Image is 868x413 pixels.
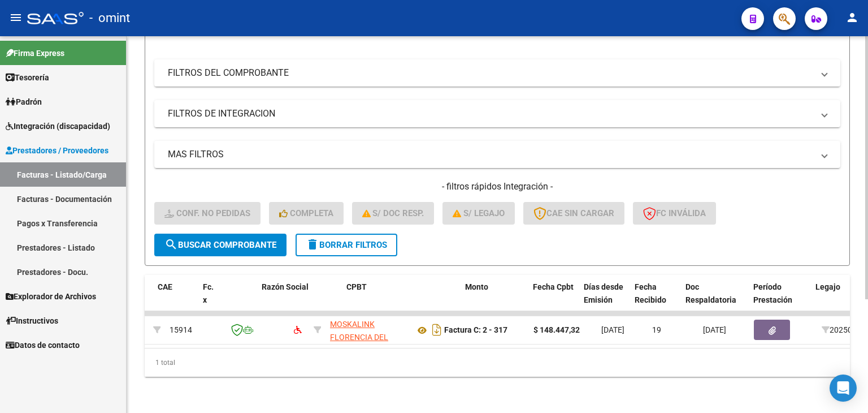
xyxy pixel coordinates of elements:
[845,11,859,24] mat-icon: person
[154,100,840,127] mat-expansion-panel-header: FILTROS DE INTEGRACION
[346,282,367,291] span: CPBT
[164,208,250,218] span: Conf. no pedidas
[306,240,387,250] span: Borrar Filtros
[9,11,23,24] mat-icon: menu
[6,71,49,84] span: Tesorería
[523,202,624,225] button: CAE SIN CARGAR
[168,107,813,120] mat-panel-title: FILTROS DE INTEGRACION
[6,315,58,327] span: Instructivos
[145,349,850,377] div: 1 total
[822,325,857,334] span: 202507
[362,208,424,218] span: S/ Doc Resp.
[168,67,813,79] mat-panel-title: FILTROS DEL COMPROBANTE
[652,325,661,334] span: 19
[6,120,110,132] span: Integración (discapacidad)
[170,325,192,334] span: 15914
[330,320,388,355] span: MOSKALINK FLORENCIA DEL CARMEN
[352,202,435,225] button: S/ Doc Resp.
[461,275,528,325] datatable-header-cell: Monto
[579,275,630,325] datatable-header-cell: Días desde Emisión
[811,275,844,325] datatable-header-cell: Legajo
[296,234,397,256] button: Borrar Filtros
[6,96,42,108] span: Padrón
[154,59,840,87] mat-expansion-panel-header: FILTROS DEL COMPROBANTE
[685,282,736,304] span: Doc Respaldatoria
[164,240,276,250] span: Buscar Comprobante
[342,275,461,325] datatable-header-cell: CPBT
[429,321,444,339] i: Descargar documento
[528,275,579,325] datatable-header-cell: Fecha Cpbt
[154,141,840,168] mat-expansion-panel-header: MAS FILTROS
[444,326,507,335] strong: Factura C: 2 - 317
[749,275,811,325] datatable-header-cell: Período Prestación
[703,325,726,334] span: [DATE]
[153,275,198,325] datatable-header-cell: CAE
[203,282,214,304] span: Fc. x
[257,275,342,325] datatable-header-cell: Razón Social
[533,282,574,291] span: Fecha Cpbt
[6,339,80,351] span: Datos de contacto
[6,47,64,59] span: Firma Express
[154,234,287,256] button: Buscar Comprobante
[198,275,221,325] datatable-header-cell: Fc. x
[89,6,130,31] span: - omint
[262,282,309,291] span: Razón Social
[269,202,344,225] button: Completa
[584,282,623,304] span: Días desde Emisión
[830,375,857,402] div: Open Intercom Messenger
[630,275,681,325] datatable-header-cell: Fecha Recibido
[6,144,108,157] span: Prestadores / Proveedores
[533,325,580,334] strong: $ 148.447,32
[533,208,614,218] span: CAE SIN CARGAR
[164,238,178,251] mat-icon: search
[158,282,172,291] span: CAE
[465,282,488,291] span: Monto
[279,208,333,218] span: Completa
[306,238,319,251] mat-icon: delete
[635,282,666,304] span: Fecha Recibido
[330,318,406,342] div: 27304468500
[643,208,706,218] span: FC Inválida
[6,290,96,303] span: Explorador de Archivos
[168,148,813,161] mat-panel-title: MAS FILTROS
[154,202,261,225] button: Conf. no pedidas
[442,202,515,225] button: S/ legajo
[633,202,716,225] button: FC Inválida
[154,180,840,193] h4: - filtros rápidos Integración -
[453,208,505,218] span: S/ legajo
[753,282,792,304] span: Período Prestación
[601,325,624,334] span: [DATE]
[681,275,749,325] datatable-header-cell: Doc Respaldatoria
[815,282,840,291] span: Legajo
